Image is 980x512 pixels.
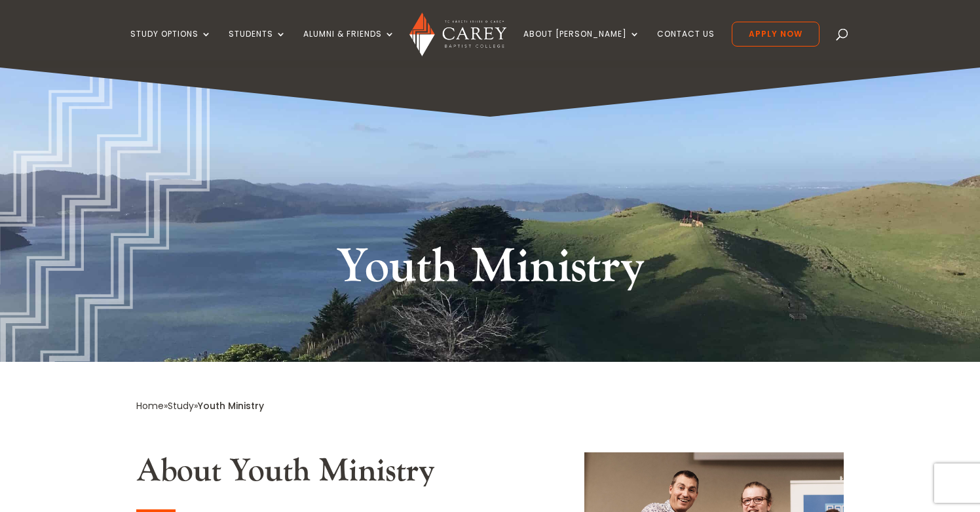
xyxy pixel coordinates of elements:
a: Home [136,399,164,412]
span: Youth Ministry [198,399,264,412]
a: Study [168,399,194,412]
span: » » [136,399,264,412]
h2: About Youth Ministry [136,452,545,497]
a: Alumni & Friends [303,30,395,60]
a: About [PERSON_NAME] [523,30,640,60]
h1: Youth Ministry [244,237,736,305]
a: Apply Now [732,22,820,47]
a: Study Options [130,30,212,60]
a: Students [229,30,286,60]
img: Carey Baptist College [409,12,506,56]
a: Contact Us [657,30,715,60]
